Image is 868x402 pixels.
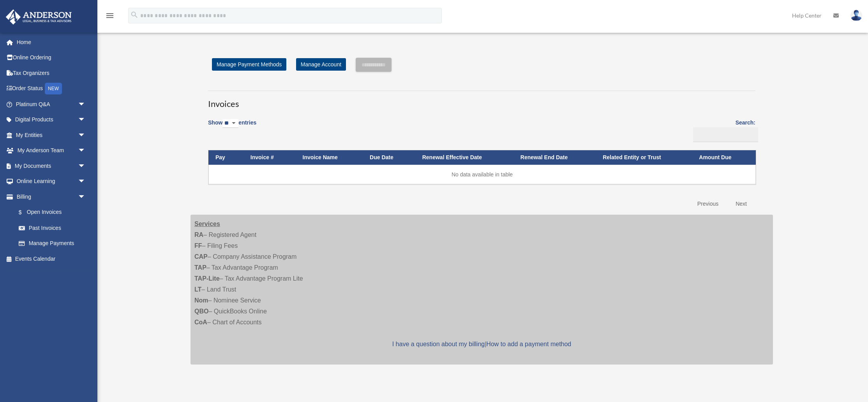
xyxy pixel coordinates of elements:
[5,251,97,267] a: Events Calendar
[11,205,90,221] a: $Open Invoices
[194,339,769,350] p: |
[23,208,27,217] span: $
[194,286,201,293] strong: LT
[208,165,756,184] td: No data available in table
[212,58,286,71] a: Manage Payment Methods
[692,196,724,212] a: Previous
[194,231,203,238] strong: RA
[5,96,97,112] a: Platinum Q&Aarrow_drop_down
[5,34,97,50] a: Home
[513,150,596,165] th: Renewal End Date: activate to sort column ascending
[11,236,94,251] a: Manage Payments
[194,308,208,315] strong: QBO
[78,189,94,205] span: arrow_drop_down
[5,65,97,81] a: Tax Organizers
[596,150,692,165] th: Related Entity or Trust: activate to sort column ascending
[194,253,208,260] strong: CAP
[78,112,94,128] span: arrow_drop_down
[194,275,220,282] strong: TAP-Lite
[208,91,755,110] h3: Invoices
[850,10,862,21] img: User Pic
[692,150,756,165] th: Amount Due: activate to sort column ascending
[194,242,202,249] strong: FF
[11,220,94,236] a: Past Invoices
[194,264,206,271] strong: TAP
[130,11,139,19] i: search
[5,112,97,128] a: Digital Productsarrow_drop_down
[78,158,94,174] span: arrow_drop_down
[5,127,97,143] a: My Entitiesarrow_drop_down
[5,143,97,158] a: My Anderson Teamarrow_drop_down
[194,297,208,304] strong: Nom
[363,150,415,165] th: Due Date: activate to sort column ascending
[486,341,571,347] a: How to add a payment method
[78,143,94,159] span: arrow_drop_down
[730,196,753,212] a: Next
[194,319,207,326] strong: CoA
[105,11,115,20] i: menu
[191,215,773,365] div: – Registered Agent – Filing Fees – Company Assistance Program – Tax Advantage Program – Tax Advan...
[5,81,97,97] a: Order StatusNEW
[5,158,97,174] a: My Documentsarrow_drop_down
[690,118,755,142] label: Search:
[296,58,346,71] a: Manage Account
[243,150,296,165] th: Invoice #: activate to sort column ascending
[45,83,62,94] div: NEW
[5,174,97,189] a: Online Learningarrow_drop_down
[4,9,74,25] img: Anderson Advisors Platinum Portal
[5,189,94,205] a: Billingarrow_drop_down
[78,127,94,143] span: arrow_drop_down
[194,221,220,227] strong: Services
[78,174,94,190] span: arrow_drop_down
[296,150,363,165] th: Invoice Name: activate to sort column ascending
[415,150,513,165] th: Renewal Effective Date: activate to sort column ascending
[693,127,758,142] input: Search:
[222,119,238,128] select: Showentries
[5,50,97,66] a: Online Ordering
[208,150,243,165] th: Pay: activate to sort column descending
[78,96,94,112] span: arrow_drop_down
[105,14,115,20] a: menu
[392,341,485,347] a: I have a question about my billing
[208,118,256,136] label: Show entries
